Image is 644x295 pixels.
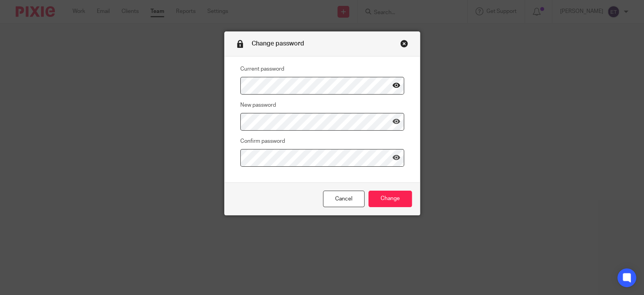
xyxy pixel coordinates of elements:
[323,191,365,208] a: Cancel
[368,191,412,208] input: Change
[400,40,408,50] a: Close this dialog window
[240,65,284,73] label: Current password
[240,137,285,145] label: Confirm password
[240,101,276,109] label: New password
[252,40,304,47] span: Change password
